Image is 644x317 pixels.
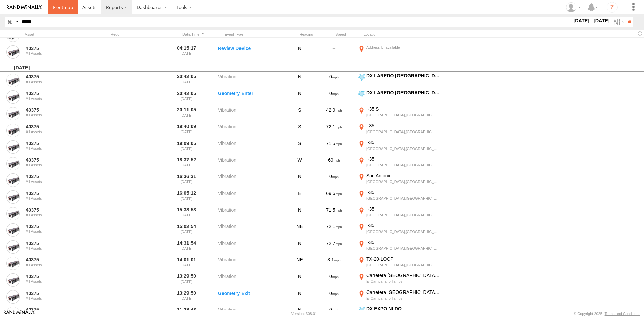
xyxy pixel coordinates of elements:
[26,223,91,229] a: 40375
[288,73,311,88] div: N
[288,272,311,288] div: N
[218,239,285,255] label: Vibration
[288,222,311,238] div: NE
[563,2,583,12] div: Carlos Ortiz
[636,30,644,37] span: Refresh
[26,157,91,163] a: 40375
[366,139,440,145] div: I-35
[366,113,440,117] div: [GEOGRAPHIC_DATA],[GEOGRAPHIC_DATA]
[174,289,199,305] label: 13:29:50 [DATE]
[218,44,285,60] label: Review Device
[218,206,285,221] label: Vibration
[288,123,311,138] div: S
[174,239,199,255] label: 14:31:54 [DATE]
[174,123,199,138] label: 19:40:09 [DATE]
[357,272,441,288] label: Click to View Event Location
[26,97,91,101] div: All Assets
[26,263,91,267] div: All Assets
[26,90,91,96] a: 40375
[574,312,640,316] div: © Copyright 2025 -
[218,73,285,88] label: Vibration
[7,5,42,10] img: rand-logo.svg
[366,206,440,212] div: I-35
[218,256,285,271] label: Vibration
[357,173,441,188] label: Click to View Event Location
[218,189,285,205] label: Vibration
[607,2,618,13] i: ?
[174,156,199,171] label: 18:37:52 [DATE]
[218,90,285,105] label: Geometry Enter
[26,80,91,84] div: All Assets
[218,289,285,305] label: Geometry Exit
[26,113,91,117] div: All Assets
[357,139,441,155] label: Click to View Event Location
[357,73,441,88] label: Click to View Event Location
[366,229,440,234] div: [GEOGRAPHIC_DATA],[GEOGRAPHIC_DATA]
[314,106,354,121] div: 42.9
[314,156,354,171] div: 69
[174,139,199,155] label: 19:09:05 [DATE]
[180,32,206,37] div: Click to Sort
[357,256,441,271] label: Click to View Event Location
[366,263,440,267] div: [GEOGRAPHIC_DATA],[GEOGRAPHIC_DATA]
[26,213,91,217] div: All Assets
[26,124,91,130] a: 40375
[26,273,91,279] a: 40375
[366,129,440,134] div: [GEOGRAPHIC_DATA],[GEOGRAPHIC_DATA]
[26,290,91,296] a: 40375
[357,189,441,205] label: Click to View Event Location
[26,180,91,184] div: All Assets
[288,206,311,221] div: N
[26,229,91,233] div: All Assets
[366,213,440,217] div: [GEOGRAPHIC_DATA],[GEOGRAPHIC_DATA]
[218,106,285,121] label: Vibration
[288,156,311,171] div: W
[26,207,91,213] a: 40375
[366,222,440,228] div: I-35
[366,90,440,96] div: DX LAREDO [GEOGRAPHIC_DATA]
[366,246,440,251] div: [GEOGRAPHIC_DATA],[GEOGRAPHIC_DATA]
[314,73,354,88] div: 0
[366,189,440,195] div: I-35
[366,256,440,262] div: TX-20-LOOP
[366,179,440,184] div: [GEOGRAPHIC_DATA],[GEOGRAPHIC_DATA]
[26,130,91,134] div: All Assets
[174,256,199,271] label: 14:01:01 [DATE]
[366,163,440,167] div: [GEOGRAPHIC_DATA],[GEOGRAPHIC_DATA]
[288,44,311,60] div: N
[357,289,441,305] label: Click to View Event Location
[357,90,441,105] label: Click to View Event Location
[174,106,199,121] label: 20:11:05 [DATE]
[314,139,354,155] div: 71.5
[218,139,285,155] label: Vibration
[218,173,285,188] label: Vibration
[26,107,91,113] a: 40375
[357,44,441,60] label: Click to View Event Location
[314,289,354,305] div: 0
[26,240,91,246] a: 40375
[366,306,440,312] div: DX EXPO NLDO
[314,222,354,238] div: 72.1
[288,289,311,305] div: N
[26,279,91,283] div: All Assets
[357,239,441,255] label: Click to View Event Location
[366,279,440,284] div: El Campanario,Tamps
[314,90,354,105] div: 0
[357,106,441,121] label: Click to View Event Location
[288,139,311,155] div: S
[611,17,626,27] label: Search Filter Options
[26,146,91,150] div: All Assets
[174,90,199,105] label: 20:42:05 [DATE]
[26,257,91,263] a: 40375
[366,272,440,278] div: Carretera [GEOGRAPHIC_DATA][PERSON_NAME]-[GEOGRAPHIC_DATA]
[288,189,311,205] div: E
[366,196,440,201] div: [GEOGRAPHIC_DATA],[GEOGRAPHIC_DATA]
[26,163,91,167] div: All Assets
[366,296,440,301] div: El Campanario,Tamps
[288,239,311,255] div: N
[314,123,354,138] div: 72.1
[26,51,91,55] div: All Assets
[357,156,441,171] label: Click to View Event Location
[314,189,354,205] div: 69.6
[26,196,91,200] div: All Assets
